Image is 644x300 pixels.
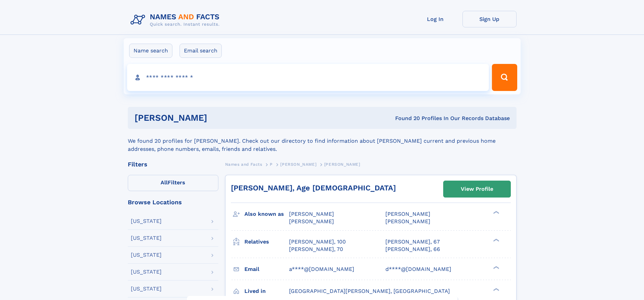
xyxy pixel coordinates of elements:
h3: Relatives [244,236,289,248]
div: ❯ [492,238,500,242]
span: P [270,162,273,167]
div: [US_STATE] [131,252,162,258]
a: [PERSON_NAME] [280,160,316,168]
span: [PERSON_NAME] [289,218,334,225]
div: [US_STATE] [131,218,162,224]
span: [PERSON_NAME] [385,218,430,225]
div: [US_STATE] [131,235,162,241]
a: View Profile [444,181,510,197]
a: P [270,160,273,168]
div: Browse Locations [128,199,218,205]
a: Log In [408,11,462,27]
a: [PERSON_NAME], 100 [289,238,346,246]
div: ❯ [492,287,500,292]
div: [US_STATE] [131,269,162,275]
img: Logo Names and Facts [128,11,225,29]
span: [PERSON_NAME] [324,162,360,167]
label: Email search [180,44,222,58]
a: [PERSON_NAME], 67 [385,238,440,246]
span: [PERSON_NAME] [289,211,334,217]
div: Filters [128,161,218,167]
button: Search Button [492,64,517,91]
div: ❯ [492,210,500,215]
h3: Also known as [244,208,289,220]
span: [PERSON_NAME] [385,211,430,217]
a: [PERSON_NAME], 66 [385,246,440,253]
span: All [161,179,168,186]
div: We found 20 profiles for [PERSON_NAME]. Check out our directory to find information about [PERSON... [128,129,517,153]
div: [US_STATE] [131,286,162,292]
h1: [PERSON_NAME] [135,114,301,122]
input: search input [127,64,489,91]
label: Name search [129,44,172,58]
div: View Profile [461,181,493,197]
label: Filters [128,175,218,191]
a: [PERSON_NAME], 70 [289,246,343,253]
h3: Lived in [244,285,289,297]
span: [GEOGRAPHIC_DATA][PERSON_NAME], [GEOGRAPHIC_DATA] [289,288,450,294]
a: Sign Up [462,11,517,27]
div: Found 20 Profiles In Our Records Database [301,115,510,122]
h3: Email [244,263,289,275]
span: [PERSON_NAME] [280,162,316,167]
div: ❯ [492,265,500,270]
a: Names and Facts [225,160,262,168]
a: [PERSON_NAME], Age [DEMOGRAPHIC_DATA] [231,184,396,192]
